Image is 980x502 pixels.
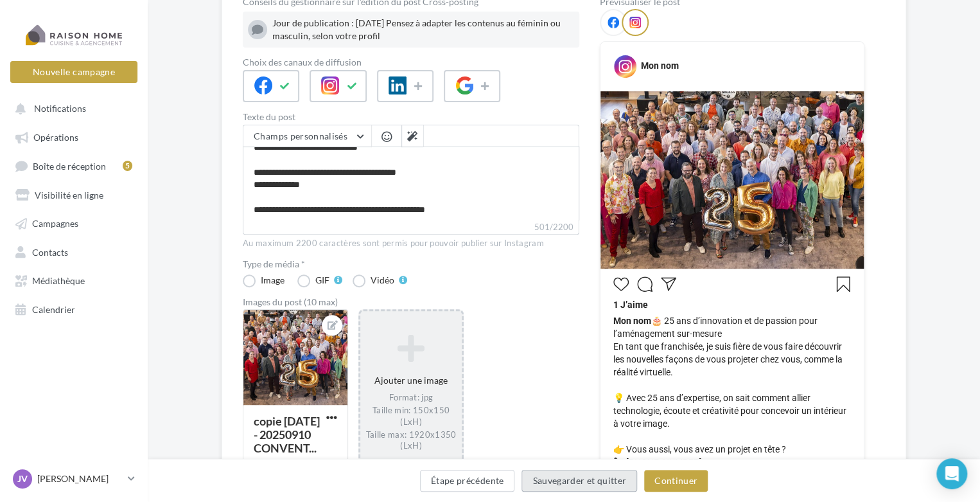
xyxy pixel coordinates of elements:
[8,183,140,206] a: Visibilité en ligne
[32,246,68,257] span: Contacts
[34,103,86,114] span: Notifications
[613,298,851,314] div: 1 J’aime
[243,112,579,121] label: Texte du post
[32,303,75,314] span: Calendrier
[243,260,579,269] label: Type de média *
[243,125,371,147] button: Champs personnalisés
[8,125,140,148] a: Opérations
[836,276,851,292] svg: Enregistrer
[17,472,28,485] span: JV
[613,316,651,326] span: Mon nom
[613,314,851,494] span: 🎂 25 ans d’innovation et de passion pour l’aménagement sur-mesure En tant que franchisée, je suis...
[37,472,123,485] p: [PERSON_NAME]
[8,211,140,234] a: Campagnes
[641,59,679,72] div: Mon nom
[613,276,629,292] svg: J’aime
[33,160,106,171] span: Boîte de réception
[254,414,320,455] div: copie [DATE] - 20250910 CONVENT...
[644,470,708,492] button: Continuer
[35,189,103,200] span: Visibilité en ligne
[10,61,137,83] button: Nouvelle campagne
[123,161,132,171] div: 5
[32,275,85,286] span: Médiathèque
[936,458,967,489] div: Open Intercom Messenger
[8,297,140,320] a: Calendrier
[420,470,515,492] button: Étape précédente
[272,17,574,42] div: Jour de publication : [DATE] Pensez à adapter les contenus au féminin ou masculin, selon votre pr...
[10,467,137,491] a: JV [PERSON_NAME]
[33,132,78,143] span: Opérations
[8,268,140,291] a: Médiathèque
[8,96,135,120] button: Notifications
[243,220,579,235] label: 501/2200
[243,58,579,67] label: Choix des canaux de diffusion
[261,276,284,285] div: Image
[371,276,394,285] div: Vidéo
[32,218,78,229] span: Campagnes
[243,238,579,249] div: Au maximum 2200 caractères sont permis pour pouvoir publier sur Instagram
[521,470,637,492] button: Sauvegarder et quitter
[8,154,140,177] a: Boîte de réception5
[243,298,579,307] div: Images du post (10 max)
[254,130,347,141] span: Champs personnalisés
[661,276,676,292] svg: Partager la publication
[8,240,140,263] a: Contacts
[637,276,652,292] svg: Commenter
[315,276,329,285] div: GIF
